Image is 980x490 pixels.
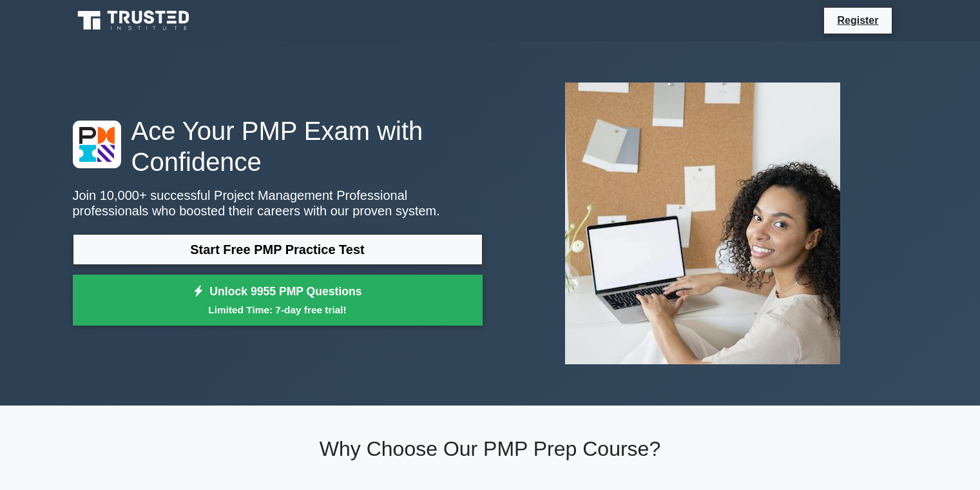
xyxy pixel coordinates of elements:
[89,302,466,317] small: Limited Time: 7-day free trial!
[73,188,483,219] p: Join 10,000+ successful Project Management Professional professionals who boosted their careers w...
[73,115,483,177] h1: Ace Your PMP Exam with Confidence
[829,12,886,28] a: Register
[73,436,908,461] h2: Why Choose Our PMP Prep Course?
[73,275,483,326] a: Unlock 9955 PMP QuestionsLimited Time: 7-day free trial!
[73,234,483,265] a: Start Free PMP Practice Test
